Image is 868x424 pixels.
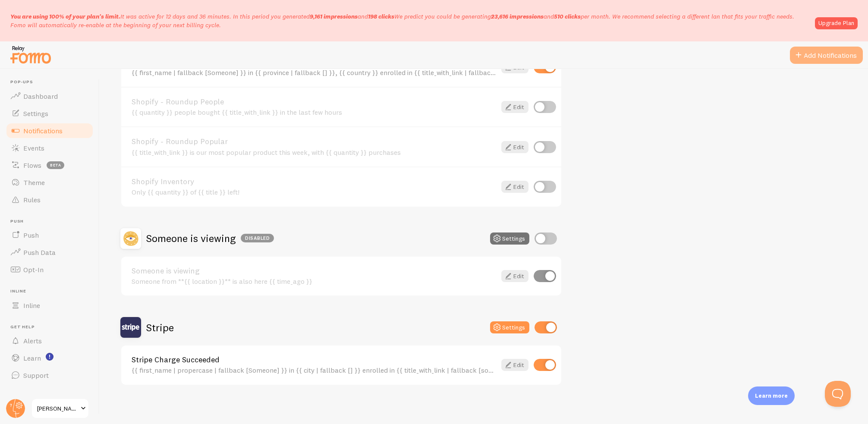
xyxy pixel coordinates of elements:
a: Edit [501,141,528,153]
a: Settings [5,105,94,122]
span: beta [47,161,64,169]
h2: Someone is viewing [146,232,274,245]
span: Events [23,144,44,152]
p: Learn more [755,392,788,400]
a: [PERSON_NAME] Education [31,398,89,419]
button: Settings [490,232,529,245]
a: Shopify - Roundup People [132,98,496,106]
div: {{ first_name | fallback [Someone] }} in {{ province | fallback [] }}, {{ country }} enrolled in ... [132,69,496,76]
p: It was active for 12 days and 36 minutes. In this period you generated We predict you could be ge... [10,12,810,29]
a: Events [5,139,94,157]
span: Theme [23,178,45,187]
a: Flows beta [5,157,94,174]
b: 198 clicks [368,13,394,20]
div: {{ quantity }} people bought {{ title_with_link }} in the last few hours [132,108,496,116]
span: Dashboard [23,92,58,101]
img: Someone is viewing [120,228,141,249]
span: You are using 100% of your plan's limit. [10,13,120,20]
a: Learn [5,349,94,367]
button: Settings [490,321,529,333]
div: {{ title_with_link }} is our most popular product this week, with {{ quantity }} purchases [132,148,496,156]
span: and [491,13,581,20]
span: Learn [23,354,41,362]
a: Push Data [5,244,94,261]
img: fomo-relay-logo-orange.svg [9,44,52,66]
a: Support [5,367,94,384]
a: Push [5,226,94,244]
span: Flows [23,161,41,170]
span: [PERSON_NAME] Education [37,403,78,414]
div: {{ first_name | propercase | fallback [Someone] }} in {{ city | fallback [] }} enrolled in {{ tit... [132,366,496,374]
a: Inline [5,297,94,314]
span: Settings [23,109,48,118]
span: Notifications [23,126,63,135]
b: 23,616 impressions [491,13,544,20]
span: Push Data [23,248,56,257]
span: Alerts [23,336,42,345]
a: Dashboard [5,88,94,105]
span: and [310,13,394,20]
a: Edit [501,270,528,282]
svg: <p>Watch New Feature Tutorials!</p> [46,353,53,361]
a: Edit [501,101,528,113]
a: Upgrade Plan [815,17,858,29]
a: Opt-In [5,261,94,278]
span: Push [23,231,39,239]
div: Disabled [241,234,274,242]
span: Opt-In [23,265,44,274]
div: Only {{ quantity }} of {{ title }} left! [132,188,496,196]
a: Shopify Inventory [132,178,496,185]
div: Learn more [748,386,795,405]
a: Notifications [5,122,94,139]
span: Get Help [10,324,94,330]
a: Rules [5,191,94,208]
a: Stripe Charge Succeeded [132,356,496,364]
a: Edit [501,181,528,193]
b: 9,161 impressions [310,13,358,20]
b: 510 clicks [554,13,581,20]
span: Push [10,219,94,224]
iframe: Help Scout Beacon - Open [825,381,851,407]
a: Theme [5,174,94,191]
span: Pop-ups [10,79,94,85]
span: Inline [23,301,40,310]
a: Edit [501,359,528,371]
a: Someone is viewing [132,267,496,275]
span: Support [23,371,49,380]
h2: Stripe [146,321,174,334]
span: Rules [23,195,41,204]
a: Alerts [5,332,94,349]
a: Shopify - Roundup Popular [132,138,496,145]
div: Someone from **{{ location }}** is also here {{ time_ago }} [132,277,496,285]
span: Inline [10,289,94,294]
img: Stripe [120,317,141,338]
